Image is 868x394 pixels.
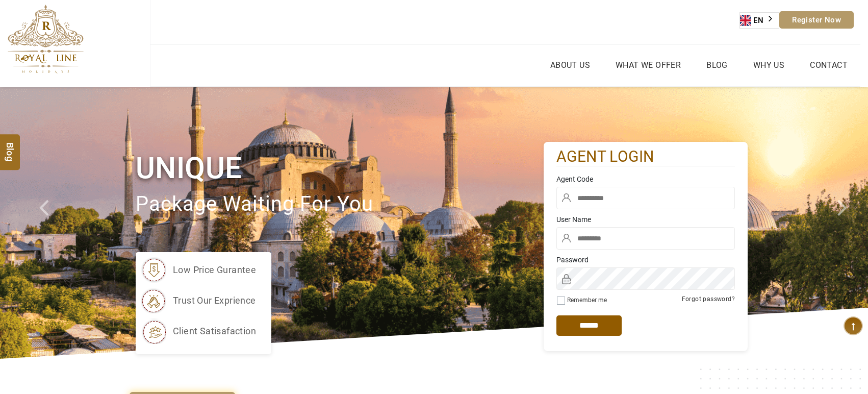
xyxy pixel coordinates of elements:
label: User Name [556,214,735,225]
li: low price gurantee [141,257,256,283]
a: Register Now [779,11,854,29]
a: Forgot password? [682,295,735,303]
a: About Us [548,58,593,72]
div: Language [739,12,779,29]
li: client satisafaction [141,318,256,344]
img: The Royal Line Holidays [8,5,84,73]
h2: agent login [556,147,735,167]
label: Password [556,255,735,265]
aside: Language selected: English [739,12,779,29]
p: package waiting for you [136,187,544,221]
span: Blog [4,142,17,151]
a: Check next prev [26,87,69,359]
a: Check next image [825,87,868,359]
a: Contact [807,58,850,72]
a: Blog [704,58,730,72]
a: EN [740,13,779,28]
h1: Unique [136,149,544,187]
a: Why Us [751,58,787,72]
label: Agent Code [556,174,735,184]
li: trust our exprience [141,288,256,313]
label: Remember me [567,297,607,304]
a: What we Offer [613,58,683,72]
